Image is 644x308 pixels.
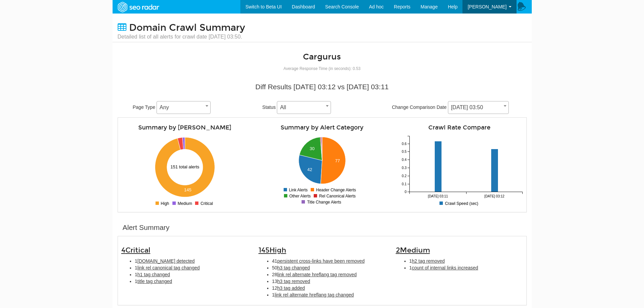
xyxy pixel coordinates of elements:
[137,279,172,284] span: title tag changed
[277,101,331,114] span: All
[123,222,170,233] div: Alert Summary
[135,258,248,264] li: 1
[448,103,508,112] span: 08/31/2025 03:50
[272,278,386,285] li: 13
[402,150,406,153] tspan: 0.5
[402,158,406,162] tspan: 0.4
[137,272,170,277] span: h1 tag changed
[118,33,245,41] small: Detailed list of all alerts for crawl date [DATE] 03:50.
[123,82,522,92] div: Diff Results [DATE] 03:12 vs [DATE] 03:11
[137,258,195,264] span: [DOMAIN_NAME] detected
[135,278,248,285] li: 1
[392,104,447,110] span: Change Comparison Date
[272,285,386,291] li: 12
[135,271,248,278] li: 1
[259,246,286,255] span: 145
[277,272,357,277] span: link rel alternate hreflang tag removed
[275,292,354,298] span: link rel alternate hreflang tag changed
[303,52,341,62] a: Cargurus
[277,265,310,270] span: h3 tag changed
[402,142,406,146] tspan: 0.6
[157,103,210,112] span: Any
[277,285,305,291] span: h3 tag added
[394,4,410,9] span: Reports
[409,258,523,264] li: 1
[125,246,150,255] span: Critical
[421,4,438,9] span: Manage
[133,104,156,110] span: Page Type
[272,291,386,298] li: 1
[272,264,386,271] li: 50
[262,104,276,110] span: Status
[396,246,430,255] span: 2
[412,258,445,264] span: h2 tag removed
[369,4,384,9] span: Ad hoc
[272,258,386,264] li: 41
[269,246,286,255] span: High
[448,4,458,9] span: Help
[484,194,504,198] tspan: [DATE] 03:12
[402,174,406,178] tspan: 0.2
[402,182,406,186] tspan: 0.1
[135,264,248,271] li: 1
[121,246,150,255] span: 4
[402,166,406,170] tspan: 0.3
[272,271,386,278] li: 28
[121,124,248,131] h4: Summary by [PERSON_NAME]
[396,124,523,131] h4: Crawl Rate Compare
[277,258,364,264] span: persistent cross-links have been removed
[284,66,361,71] small: Average Response Time (in seconds): 0.53
[428,194,448,198] tspan: [DATE] 03:11
[404,190,406,194] tspan: 0
[259,124,386,131] h4: Summary by Alert Category
[409,264,523,271] li: 1
[468,4,506,9] span: [PERSON_NAME]
[170,164,199,169] text: 151 total alerts
[157,101,211,114] span: Any
[601,288,637,305] iframe: Opens a widget where you can find more information
[325,4,359,9] span: Search Console
[277,103,331,112] span: All
[448,101,509,114] span: 08/31/2025 03:50
[137,265,199,270] span: link rel canonical tag changed
[129,22,245,33] span: Domain Crawl Summary
[115,1,162,13] img: SEORadar
[412,265,478,270] span: count of internal links increased
[400,246,430,255] span: Medium
[277,279,310,284] span: h3 tag removed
